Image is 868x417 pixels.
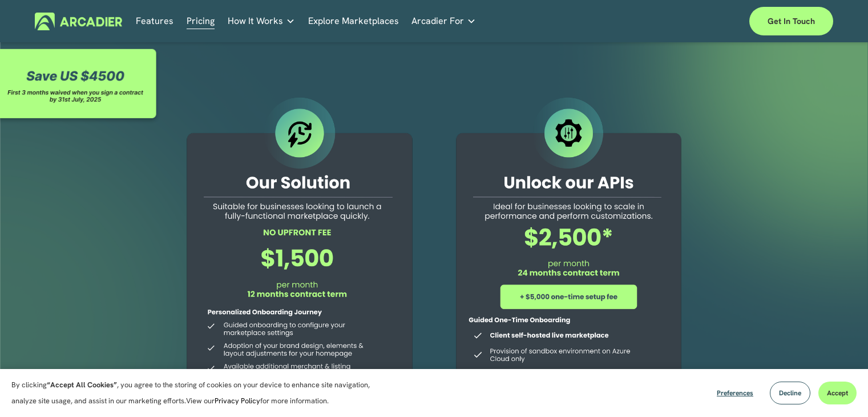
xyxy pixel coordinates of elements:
strong: “Accept All Cookies” [47,380,117,390]
button: Decline [770,382,810,404]
a: Features [136,13,173,30]
img: Arcadier [35,13,122,30]
span: Arcadier For [411,13,464,29]
a: folder dropdown [411,13,476,30]
a: folder dropdown [228,13,295,30]
span: How It Works [228,13,283,29]
a: Privacy Policy [215,396,260,406]
a: Explore Marketplaces [308,13,399,30]
p: By clicking , you agree to the storing of cookies on your device to enhance site navigation, anal... [11,377,382,409]
span: Preferences [717,388,753,398]
button: Preferences [708,382,762,404]
span: Accept [827,388,848,398]
a: Get in touch [749,7,833,35]
span: Decline [779,388,801,398]
button: Accept [818,382,857,404]
a: Pricing [187,13,215,30]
